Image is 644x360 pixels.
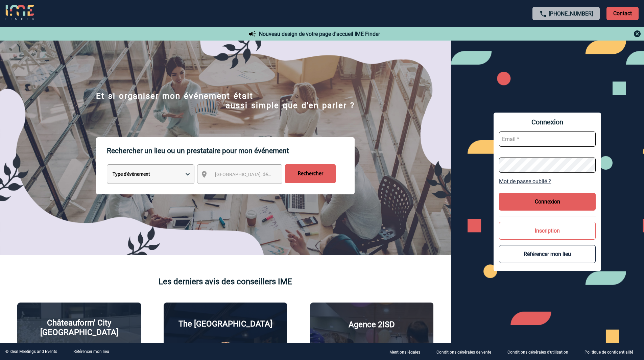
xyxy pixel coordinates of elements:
button: Inscription [499,222,596,240]
p: Contact [606,7,639,20]
a: Référencer mon lieu [73,349,109,354]
button: Référencer mon lieu [499,245,596,263]
span: Connexion [499,118,596,126]
p: Agence 2ISD [349,320,395,329]
a: Mot de passe oublié ? [499,178,596,185]
a: Conditions générales d'utilisation [502,349,579,355]
p: The [GEOGRAPHIC_DATA] [178,319,272,329]
input: Email * [499,131,596,147]
p: Conditions générales de vente [436,350,491,355]
p: Mentions légales [389,350,420,355]
p: Politique de confidentialité [585,350,633,355]
span: [GEOGRAPHIC_DATA], département, région... [215,172,309,177]
a: Politique de confidentialité [579,349,644,355]
a: Conditions générales de vente [431,349,502,355]
p: Conditions générales d'utilisation [507,350,568,355]
input: Rechercher [285,164,336,183]
button: Connexion [499,193,596,211]
p: Rechercher un lieu ou un prestataire pour mon événement [107,137,355,164]
a: [PHONE_NUMBER] [549,10,593,17]
p: Châteauform' City [GEOGRAPHIC_DATA] [23,318,135,337]
img: call-24-px.png [539,10,547,18]
div: © Ideal Meetings and Events [5,349,57,354]
a: Mentions légales [384,349,431,355]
